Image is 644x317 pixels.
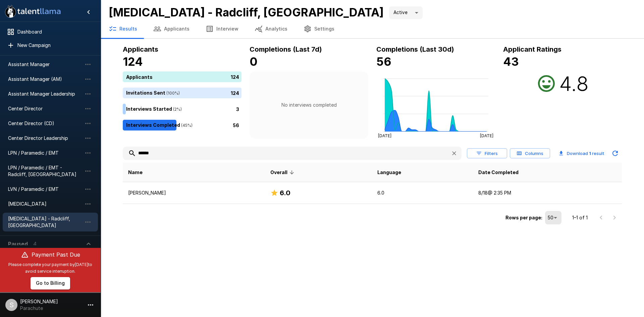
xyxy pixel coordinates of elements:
[467,148,507,159] button: Filters
[510,148,550,159] button: Columns
[236,105,239,112] p: 3
[589,151,591,156] b: 1
[250,55,258,68] b: 0
[231,89,239,96] p: 124
[556,147,607,160] button: Download 1 result
[503,45,561,53] b: Applicant Ratings
[270,168,296,176] span: Overall
[101,19,145,38] button: Results
[376,45,454,53] b: Completions (Last 30d)
[480,133,493,138] tspan: [DATE]
[247,19,296,38] button: Analytics
[503,55,519,68] b: 43
[233,121,239,128] p: 56
[378,133,391,138] tspan: [DATE]
[198,19,247,38] button: Interview
[123,55,143,68] b: 124
[559,71,589,96] h2: 4.8
[231,73,239,80] p: 124
[250,45,322,53] b: Completions (Last 7d)
[145,19,198,38] button: Applicants
[376,55,391,68] b: 56
[280,188,290,198] h6: 6.0
[123,45,158,53] b: Applicants
[109,5,384,19] b: [MEDICAL_DATA] - Radcliff, [GEOGRAPHIC_DATA]
[128,190,260,196] p: [PERSON_NAME]
[473,182,622,204] td: 8/18 @ 2:35 PM
[377,168,401,176] span: Language
[281,102,337,108] p: No interviews completed
[478,168,519,176] span: Date Completed
[608,147,622,160] button: Updated Today - 11:23 AM
[572,214,588,221] p: 1–1 of 1
[505,214,542,221] p: Rows per page:
[545,211,561,224] div: 50
[128,168,143,176] span: Name
[296,19,342,38] button: Settings
[389,6,423,19] div: Active
[377,190,468,196] p: 6.0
